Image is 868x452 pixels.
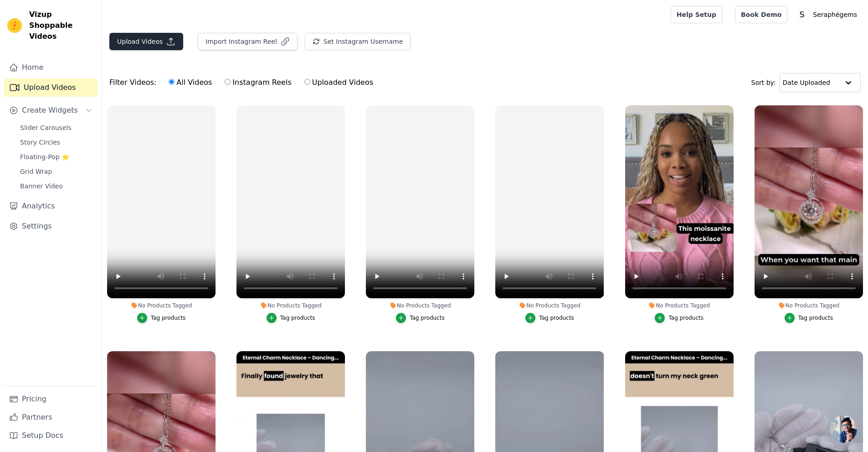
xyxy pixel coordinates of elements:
label: Uploaded Videos [304,77,374,88]
a: Home [4,58,98,77]
div: Tag products [151,314,186,322]
button: Upload Videos [109,33,183,50]
div: No Products Tagged [107,302,216,309]
button: Import Instagram Reel [198,33,298,50]
button: Create Widgets [4,101,98,119]
button: Tag products [267,313,315,323]
div: Tag products [539,314,574,322]
button: Tag products [396,313,445,323]
img: Vizup [7,18,22,33]
div: Tag products [410,314,445,322]
a: Book Demo [735,6,787,23]
a: Floating-Pop ⭐ [15,151,98,163]
button: Tag products [785,313,833,323]
a: Settings [4,217,98,235]
span: Grid Wrap [20,167,52,176]
a: Partners [4,408,98,426]
a: Banner Video [15,180,98,192]
div: Filter Videos: [109,72,378,93]
a: Story Circles [15,136,98,149]
div: No Products Tagged [625,302,734,309]
div: No Products Tagged [366,302,474,309]
a: Setup Docs [4,426,98,445]
button: Tag products [137,313,186,323]
label: All Videos [168,77,212,88]
a: Analytics [4,197,98,215]
input: All Videos [169,79,175,85]
button: Set Instagram Username [305,33,411,50]
p: Seraphégems [809,6,861,23]
button: Tag products [655,313,704,323]
div: No Products Tagged [495,302,604,309]
a: Slider Carousels [15,121,98,134]
input: Uploaded Videos [304,79,310,85]
a: Upload Videos [4,78,98,97]
div: Open chat [830,416,857,443]
a: Pricing [4,390,98,408]
div: Sort by: [751,73,861,92]
button: Tag products [525,313,574,323]
span: Story Circles [20,138,60,147]
text: S [800,10,805,19]
span: Slider Carousels [20,123,72,132]
label: Instagram Reels [224,77,292,88]
span: Vizup Shoppable Videos [29,9,94,42]
span: Create Widgets [22,105,78,116]
span: Banner Video [20,182,63,191]
div: Tag products [668,314,704,322]
a: Help Setup [671,6,722,23]
div: No Products Tagged [236,302,345,309]
a: Grid Wrap [15,165,98,178]
span: Floating-Pop ⭐ [20,152,69,161]
div: Tag products [798,314,833,322]
button: S Seraphégems [795,6,861,23]
input: Instagram Reels [225,79,231,85]
div: No Products Tagged [755,302,863,309]
div: Tag products [280,314,315,322]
